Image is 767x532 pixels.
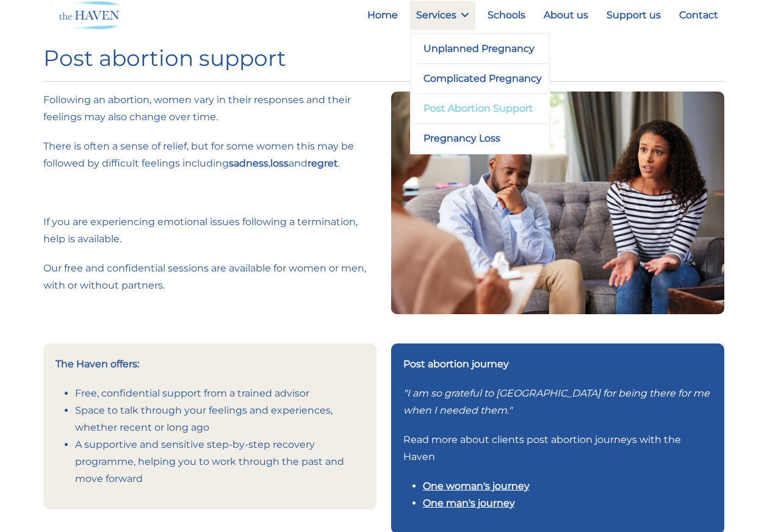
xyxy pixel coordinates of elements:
p: Our free and confidential sessions are available for women or men, with or without partners. [43,260,376,294]
li: A supportive and sensitive step-by-step recovery programme, helping you to work through the past ... [75,436,364,487]
a: Post Abortion Support [417,94,549,123]
a: One woman's journey [423,480,530,492]
a: Complicated Pregnancy [417,64,549,93]
strong: Post abortion journey [403,358,509,370]
a: Support us [600,1,667,30]
p: Following an abortion, women vary in their responses and their feelings may also change over time. [43,92,376,126]
li: Free, confidential support from a trained advisor [75,385,364,402]
a: Schools [481,1,531,30]
a: One man's journey [423,497,515,509]
a: Unplanned Pregnancy [417,34,549,63]
strong: regret [308,157,338,169]
a: Home [361,1,404,30]
strong: loss [270,157,289,169]
p: If you are experiencing emotional issues following a termination, help is available. [43,214,376,248]
strong: sadness [229,157,268,169]
p: Read more about clients post abortion journeys with the Haven [403,431,712,465]
p: "I am so grateful to [GEOGRAPHIC_DATA] for being there for me when I needed them." [403,385,712,419]
a: About us [538,1,594,30]
a: Contact [673,1,724,30]
h1: Post abortion support [43,45,724,71]
p: There is often a sense of relief, but for some women this may be followed by difficult feelings i... [43,138,376,172]
img: Young couple in crisis trying solve problem during counselling [391,92,724,314]
a: Services [410,1,475,30]
li: Space to talk through your feelings and experiences, whether recent or long ago [75,402,364,436]
a: Pregnancy Loss [417,124,549,153]
strong: The Haven offers: [56,358,139,370]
